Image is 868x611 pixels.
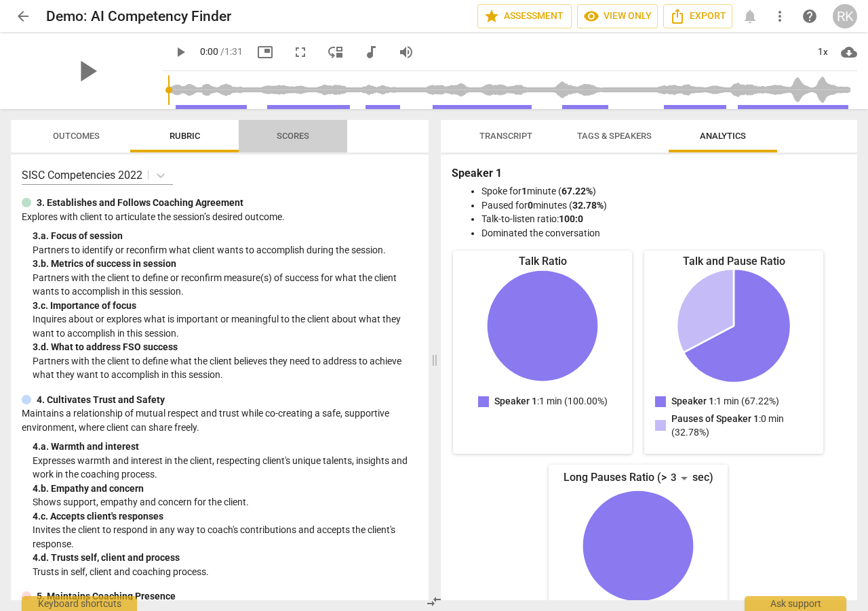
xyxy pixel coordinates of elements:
div: 4. d. Trusts self, client and process [33,551,418,565]
span: visibility [583,8,599,24]
span: volume_up [398,44,414,60]
span: View only [583,8,652,24]
div: 3. d. What to address FSO success [33,340,418,354]
b: 0 [528,200,533,211]
p: Expresses warmth and interest in the client, respecting client's unique talents, insights and wor... [33,454,418,482]
p: Explores with client to articulate the session’s desired outcome. [22,210,418,224]
p: 4. Cultivates Trust and Safety [37,393,165,407]
span: cloud_download [841,44,857,60]
p: Invites the client to respond in any way to coach's contributions and accepts the client's response. [33,523,418,551]
div: Long Pauses Ratio (> sec) [549,467,728,489]
li: Paused for minutes ( ) [481,198,844,213]
div: 4. b. Empathy and concern [33,482,418,496]
h2: Demo: AI Competency Finder [46,8,231,25]
b: 32.78% [572,200,604,211]
span: Analytics [700,131,746,141]
span: play_arrow [172,44,189,60]
span: help [802,8,818,24]
div: 3 [667,467,692,489]
p: Shows support, empathy and concern for the client. [33,495,418,509]
span: audiotrack [363,44,379,60]
button: View player as separate pane [323,40,348,64]
span: Speaker 1 [494,396,537,406]
li: Spoke for minute ( ) [481,184,844,198]
button: View only [577,4,658,28]
span: more_vert [772,8,788,24]
p: : 1 min (100.00%) [494,394,608,408]
a: Help [797,4,822,28]
div: 4. a. Warmth and interest [33,440,418,454]
span: Pauses of Speaker 1 [671,413,759,424]
p: : 1 min (67.22%) [671,394,779,408]
span: 0:00 [200,46,218,57]
button: RK [833,4,857,28]
p: Partners with the client to define or reconfirm measure(s) of success for what the client wants t... [33,271,418,299]
p: Partners with the client to define what the client believes they need to address to achieve what ... [33,354,418,382]
button: Assessment [477,4,572,28]
div: Keyboard shortcuts [22,596,137,611]
button: Export [663,4,732,28]
span: Transcript [479,131,532,141]
b: Speaker 1 [452,167,502,180]
div: Ask support [745,596,846,611]
p: Partners to identify or reconfirm what client wants to accomplish during the session. [33,243,418,257]
button: Fullscreen [288,40,313,64]
li: Dominated the conversation [481,226,844,240]
p: 3. Establishes and Follows Coaching Agreement [37,196,243,210]
div: 3. c. Importance of focus [33,299,418,313]
span: / 1:31 [220,46,243,57]
span: arrow_back [15,8,31,24]
p: 5. Maintains Coaching Presence [37,589,176,604]
span: picture_in_picture [257,44,273,60]
div: 3. a. Focus of session [33,229,418,243]
span: star [484,8,500,24]
b: 1 [521,186,527,196]
div: 4. c. Accepts client's responses [33,509,418,524]
p: Inquires about or explores what is important or meaningful to the client about what they want to ... [33,312,418,340]
span: Tags & Speakers [577,131,652,141]
button: Volume [394,40,418,64]
span: Scores [277,131,309,141]
p: SISC Competencies 2022 [22,167,142,183]
span: Rubric [170,131,200,141]
p: Maintains a relationship of mutual respect and trust while co-creating a safe, supportive environ... [22,406,418,434]
div: 3. b. Metrics of success in session [33,257,418,271]
b: 100:0 [559,213,583,224]
button: Switch to audio player [359,40,383,64]
span: fullscreen [292,44,309,60]
p: Trusts in self, client and coaching process. [33,565,418,579]
span: Assessment [484,8,566,24]
span: play_arrow [69,54,104,89]
span: Speaker 1 [671,396,714,406]
span: Export [669,8,726,24]
span: move_down [328,44,344,60]
span: Outcomes [53,131,100,141]
p: : 0 min (32.78%) [671,412,812,440]
div: 1x [810,41,835,63]
div: Talk and Pause Ratio [644,253,823,269]
span: compare_arrows [426,593,442,610]
div: Talk Ratio [453,253,632,269]
button: Play [168,40,193,64]
b: 67.22% [561,186,593,196]
button: Picture in picture [253,40,277,64]
li: Talk-to-listen ratio: [481,212,844,226]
